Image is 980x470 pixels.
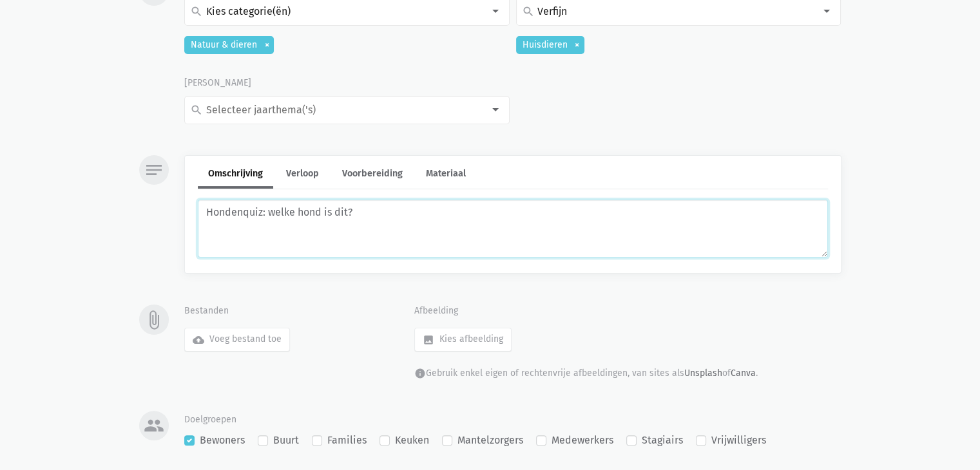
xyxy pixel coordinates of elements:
[198,161,273,189] a: Omschrijving
[552,432,613,449] label: Medewerkers
[204,102,483,118] input: Selecteer jaarthema('s)
[200,432,245,449] label: Bewoners
[184,328,290,351] label: Voeg bestand toe
[731,368,756,379] a: Canva
[144,310,164,330] i: attach_file
[327,432,367,449] label: Families
[144,415,164,436] i: group
[423,334,434,346] i: image
[414,328,512,351] label: Kies afbeelding
[414,368,426,379] i: info
[535,3,814,20] input: Verfijn
[414,305,841,317] div: Afbeelding
[144,160,164,180] i: notes
[273,432,299,449] label: Buurt
[184,305,381,317] div: Bestanden
[276,161,329,189] a: Verloop
[191,39,257,50] span: Natuur & dieren
[684,368,722,379] a: Unsplash
[457,432,523,449] label: Mantelzorgers
[416,161,476,189] a: Materiaal
[204,3,483,20] input: Kies categorie(ën)
[395,432,429,449] label: Keuken
[332,161,413,189] a: Voorbereiding
[414,367,841,380] div: Gebruik enkel eigen of rechtenvrije afbeeldingen, van sites als of .
[523,39,568,50] span: Huisdieren
[184,413,236,427] label: Doelgroepen
[642,432,683,449] label: Stagiairs
[184,76,251,90] label: [PERSON_NAME]
[711,432,766,449] label: Vrijwilligers
[193,334,204,346] i: cloud_upload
